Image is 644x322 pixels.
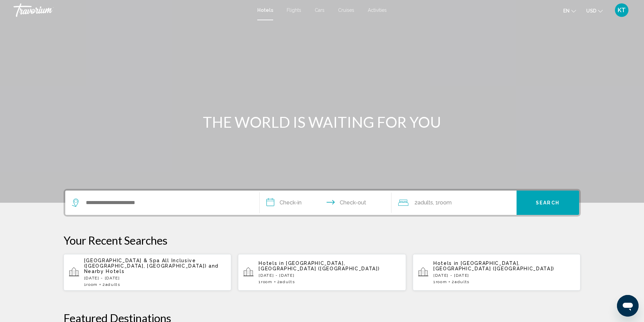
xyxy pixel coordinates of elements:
[586,6,603,16] button: Change currency
[517,191,579,215] button: Search
[338,7,354,13] a: Cruises
[414,198,433,207] span: 2
[84,258,207,269] span: [GEOGRAPHIC_DATA] & Spa All Inclusive ([GEOGRAPHIC_DATA], [GEOGRAPHIC_DATA])
[259,273,401,278] p: [DATE] - [DATE]
[452,279,470,284] span: 2
[195,113,449,131] h1: THE WORLD IS WAITING FOR YOU
[259,261,380,271] span: [GEOGRAPHIC_DATA], [GEOGRAPHIC_DATA] ([GEOGRAPHIC_DATA])
[64,254,232,291] button: [GEOGRAPHIC_DATA] & Spa All Inclusive ([GEOGRAPHIC_DATA], [GEOGRAPHIC_DATA]) and Nearby Hotels[DA...
[455,279,470,284] span: Adults
[238,254,406,291] button: Hotels in [GEOGRAPHIC_DATA], [GEOGRAPHIC_DATA] ([GEOGRAPHIC_DATA])[DATE] - [DATE]1Room2Adults
[84,282,98,287] span: 1
[287,7,301,13] a: Flights
[433,273,575,278] p: [DATE] - [DATE]
[617,295,639,317] iframe: Button to launch messaging window
[84,276,226,280] p: [DATE] - [DATE]
[413,254,581,291] button: Hotels in [GEOGRAPHIC_DATA], [GEOGRAPHIC_DATA] ([GEOGRAPHIC_DATA])[DATE] - [DATE]1Room2Adults
[14,3,251,17] a: Travorium
[257,7,273,13] a: Hotels
[433,198,452,207] span: , 1
[86,282,98,287] span: Room
[259,261,284,266] span: Hotels in
[586,8,596,14] span: USD
[277,279,295,284] span: 2
[613,3,630,17] button: User Menu
[102,282,120,287] span: 2
[436,279,447,284] span: Room
[536,200,559,206] span: Search
[259,279,272,284] span: 1
[563,8,570,14] span: en
[64,233,581,247] p: Your Recent Searches
[391,191,517,215] button: Travelers: 2 adults, 0 children
[280,279,295,284] span: Adults
[261,279,272,284] span: Room
[418,199,433,206] span: Adults
[105,282,120,287] span: Adults
[433,261,459,266] span: Hotels in
[368,7,387,13] a: Activities
[260,191,391,215] button: Check in and out dates
[618,7,626,14] span: KT
[65,191,579,215] div: Search widget
[563,6,576,16] button: Change language
[433,261,554,271] span: [GEOGRAPHIC_DATA], [GEOGRAPHIC_DATA] ([GEOGRAPHIC_DATA])
[84,263,219,274] span: and Nearby Hotels
[438,199,452,206] span: Room
[433,279,447,284] span: 1
[315,7,325,13] a: Cars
